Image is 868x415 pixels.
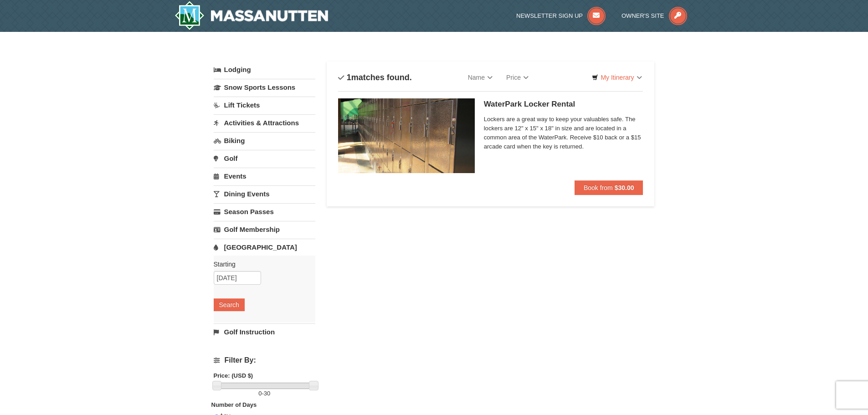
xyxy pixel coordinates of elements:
[214,97,315,113] a: Lift Tickets
[214,389,315,398] label: -
[621,12,664,19] span: Owner's Site
[214,132,315,149] a: Biking
[214,323,315,340] a: Golf Instruction
[214,203,315,220] a: Season Passes
[214,61,315,78] a: Lodging
[175,1,329,30] a: Massanutten Resort
[347,73,351,82] span: 1
[214,298,245,311] button: Search
[615,184,634,191] strong: $30.00
[214,239,315,256] a: [GEOGRAPHIC_DATA]
[264,390,270,397] span: 30
[214,372,253,379] strong: Price: (USD $)
[338,98,475,173] img: 6619917-1005-d92ad057.png
[258,390,262,397] span: 0
[175,1,329,30] img: Massanutten Resort Logo
[211,401,257,408] strong: Number of Days
[621,12,687,19] a: Owner's Site
[586,71,647,84] a: My Itinerary
[214,356,315,364] h4: Filter By:
[516,12,583,19] span: Newsletter Sign Up
[516,12,606,19] a: Newsletter Sign Up
[214,221,315,238] a: Golf Membership
[214,150,315,167] a: Golf
[214,260,308,269] label: Starting
[338,73,412,82] h4: matches found.
[584,184,613,191] span: Book from
[214,185,315,202] a: Dining Events
[214,79,315,96] a: Snow Sports Lessons
[484,115,643,151] span: Lockers are a great way to keep your valuables safe. The lockers are 12" x 15" x 18" in size and ...
[214,168,315,184] a: Events
[461,68,499,87] a: Name
[575,180,643,195] button: Book from $30.00
[214,114,315,131] a: Activities & Attractions
[484,100,643,109] h5: WaterPark Locker Rental
[499,68,535,87] a: Price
